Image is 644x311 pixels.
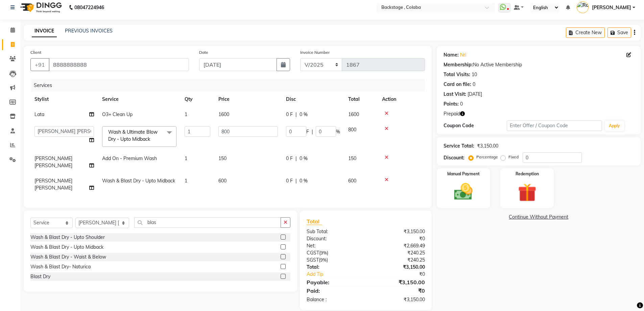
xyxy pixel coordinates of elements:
span: 0 % [300,111,308,118]
div: ₹2,669.49 [366,242,430,249]
span: Wash & Ultimate Blow Dry - Upto Midback [108,129,158,142]
div: Wash & Blast Dry - Waist & Below [30,253,106,261]
div: Balance : [302,296,366,303]
a: INVOICE [32,25,57,37]
div: ₹3,150.00 [366,278,430,286]
a: Add Tip [302,271,376,278]
th: Disc [282,92,344,107]
div: 0 [473,81,475,88]
span: | [295,155,297,162]
input: Search or Scan [134,217,281,228]
div: Total: [302,264,366,271]
div: Wash & Blast Dry - Upto Shoulder [30,234,105,241]
div: Wash & Blast Dry - Upto Midback [30,244,103,251]
div: ₹0 [377,271,430,278]
label: Fixed [508,154,519,160]
span: [PERSON_NAME] [PERSON_NAME] [34,178,72,191]
div: Service Total: [444,142,474,150]
div: Card on file: [444,81,471,88]
div: ₹0 [366,235,430,242]
div: No Active Membership [444,61,634,68]
a: Nri [460,51,466,59]
a: PREVIOUS INVOICES [65,28,113,34]
div: ₹240.25 [366,257,430,264]
img: _cash.svg [448,181,478,202]
span: % [336,128,340,135]
button: Save [607,27,631,38]
button: Apply [605,121,624,131]
span: F [306,128,309,135]
label: Client [30,49,41,55]
span: CGST [307,250,319,256]
button: +91 [30,58,49,71]
div: Coupon Code [444,122,507,129]
span: 0 F [286,177,293,184]
div: Net: [302,242,366,249]
div: ₹3,150.00 [366,228,430,235]
th: Qty [181,92,214,107]
a: x [150,136,153,142]
div: Sub Total: [302,228,366,235]
div: Payable: [302,278,366,286]
span: [PERSON_NAME] [592,4,631,11]
label: Date [199,49,208,55]
span: 0 F [286,111,293,118]
span: 600 [348,178,356,184]
span: O3+ Clean Up [102,111,133,117]
span: 1 [185,155,187,161]
label: Invoice Number [300,49,330,55]
span: Wash & Blast Dry - Upto Midback [102,178,175,184]
button: Create New [566,27,605,38]
div: ₹3,150.00 [366,296,430,303]
span: Lata [34,111,44,117]
div: ₹3,150.00 [366,264,430,271]
span: 9% [320,257,327,263]
label: Redemption [516,171,539,177]
div: Paid: [302,287,366,295]
div: ₹240.25 [366,249,430,257]
span: 600 [218,178,226,184]
span: 800 [348,127,356,133]
div: [DATE] [468,91,482,98]
span: 1600 [218,111,229,117]
img: _gift.svg [512,181,542,204]
th: Stylist [30,92,98,107]
span: 9% [320,250,327,256]
div: ( ) [302,257,366,264]
div: Points: [444,101,459,108]
span: 0 % [300,177,308,184]
span: [PERSON_NAME] [PERSON_NAME] [34,155,72,169]
div: Blast Dry [30,273,50,280]
span: Add On - Premium Wash [102,155,157,161]
input: Enter Offer / Coupon Code [507,120,602,131]
div: 10 [472,71,477,78]
th: Price [214,92,282,107]
div: Services [31,79,430,92]
div: Discount: [444,154,464,161]
img: Rashmi Banerjee [577,1,589,13]
span: | [295,177,297,184]
span: | [295,111,297,118]
span: Total [307,218,322,225]
div: ( ) [302,249,366,257]
div: Discount: [302,235,366,242]
span: Prepaid [444,110,460,117]
th: Service [98,92,181,107]
div: Membership: [444,61,473,68]
div: Total Visits: [444,71,470,78]
span: 1 [185,178,187,184]
div: Name: [444,51,459,59]
div: Last Visit: [444,91,466,98]
span: 1600 [348,111,359,117]
a: Continue Without Payment [438,214,639,221]
th: Action [378,92,425,107]
div: Wash & Blast Dry- Naturica [30,263,91,270]
span: 0 F [286,155,293,162]
span: 0 % [300,155,308,162]
div: 0 [460,101,463,108]
span: 1 [185,111,187,117]
div: ₹0 [366,287,430,295]
span: 150 [218,155,226,161]
label: Percentage [476,154,498,160]
span: 150 [348,155,356,161]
